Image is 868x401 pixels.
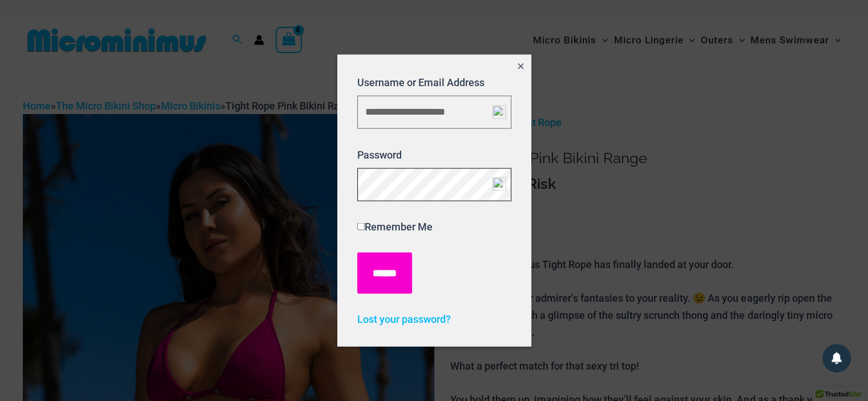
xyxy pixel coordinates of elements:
[510,54,531,80] button: Close popup
[357,221,433,233] label: Remember Me
[357,148,402,160] label: Password
[357,223,365,230] input: Remember Me
[357,313,451,325] a: Lost your password?
[492,177,506,191] img: npw-badge-icon-locked.svg
[357,76,485,88] label: Username or Email Address
[492,105,506,119] img: npw-badge-icon-locked.svg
